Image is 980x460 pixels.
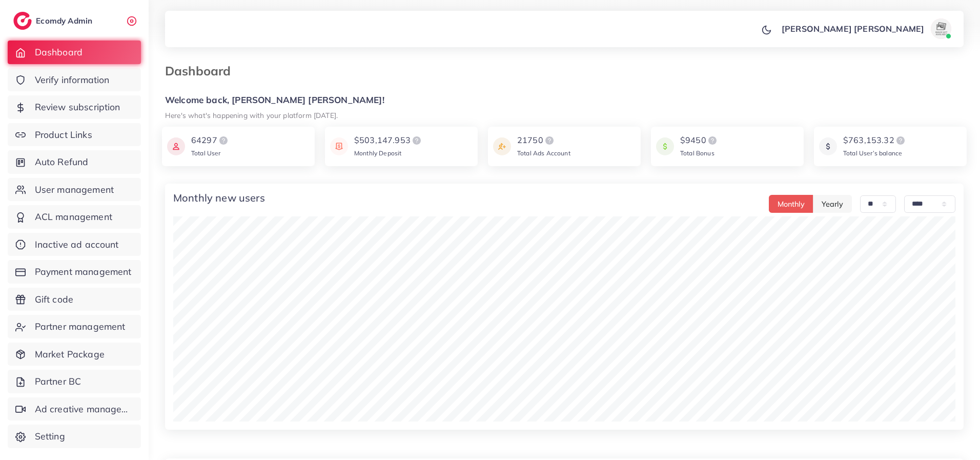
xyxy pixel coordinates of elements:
a: Payment management [8,260,141,284]
span: Inactive ad account [35,238,119,251]
img: logo [217,134,230,147]
a: Partner management [8,315,141,338]
span: Product Links [35,128,92,142]
img: icon payment [819,134,837,158]
a: logoEcomdy Admin [13,12,95,30]
span: Monthly Deposit [354,149,401,157]
img: logo [411,134,423,147]
div: 64297 [191,134,230,147]
a: Partner BC [8,370,141,393]
img: avatar [931,18,951,39]
img: icon payment [330,134,348,158]
span: Review subscription [35,101,120,114]
div: $503,147.953 [354,134,423,147]
p: [PERSON_NAME] [PERSON_NAME] [782,23,924,35]
a: ACL management [8,205,141,229]
div: $9450 [680,134,719,147]
img: icon payment [167,134,185,158]
span: Market Package [35,348,105,361]
h3: Dashboard [165,64,239,78]
button: Monthly [769,195,813,213]
span: Partner management [35,320,126,333]
span: Gift code [35,293,73,306]
img: logo [543,134,556,147]
img: logo [894,134,907,147]
span: Auto Refund [35,155,89,169]
span: Verify information [35,73,110,87]
a: Market Package [8,343,141,366]
a: Review subscription [8,95,141,119]
a: [PERSON_NAME] [PERSON_NAME]avatar [776,18,955,39]
span: Total Bonus [680,149,714,157]
a: Product Links [8,123,141,147]
h4: Monthly new users [173,192,265,204]
a: Inactive ad account [8,233,141,256]
a: Setting [8,425,141,448]
h2: Ecomdy Admin [36,16,95,26]
h5: Welcome back, [PERSON_NAME] [PERSON_NAME]! [165,95,964,106]
img: logo [706,134,719,147]
a: Gift code [8,288,141,311]
span: Dashboard [35,46,83,59]
span: Setting [35,430,65,443]
span: Total User [191,149,221,157]
span: User management [35,183,114,196]
a: Verify information [8,68,141,92]
div: $763,153.32 [843,134,907,147]
img: logo [13,12,32,30]
img: icon payment [656,134,674,158]
img: icon payment [493,134,511,158]
a: Ad creative management [8,397,141,421]
small: Here's what's happening with your platform [DATE]. [165,111,338,119]
button: Yearly [813,195,852,213]
span: Partner BC [35,375,81,388]
div: 21750 [517,134,570,147]
a: User management [8,178,141,202]
span: Payment management [35,265,132,278]
span: Total User’s balance [843,149,902,157]
a: Auto Refund [8,150,141,174]
span: ACL management [35,210,112,224]
span: Ad creative management [35,403,133,416]
span: Total Ads Account [517,149,570,157]
a: Dashboard [8,41,141,64]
